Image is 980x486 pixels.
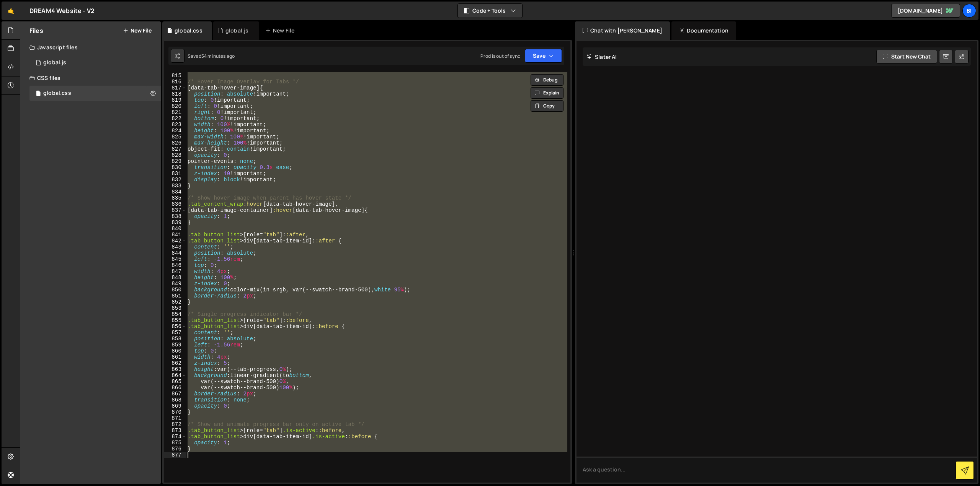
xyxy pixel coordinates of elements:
div: 835 [164,195,186,201]
div: 869 [164,403,186,409]
div: 858 [164,336,186,342]
div: Javascript files [20,40,161,55]
div: Documentation [671,21,736,40]
a: 🤙 [2,2,20,20]
div: Saved [188,53,235,59]
div: 874 [164,434,186,440]
div: 868 [164,397,186,403]
div: 840 [164,226,186,232]
div: 817 [164,85,186,91]
div: 877 [164,452,186,458]
div: 853 [164,305,186,311]
div: 850 [164,287,186,293]
div: 841 [164,232,186,238]
div: 870 [164,409,186,415]
button: New File [123,28,152,34]
div: 871 [164,415,186,421]
div: DREAM4 Website - V2 [29,6,95,15]
a: [DOMAIN_NAME] [891,4,960,18]
div: 825 [164,134,186,140]
div: global.js [225,27,248,34]
button: Save [525,49,562,63]
button: Start new chat [876,50,937,63]
div: 876 [164,446,186,452]
div: 821 [164,109,186,115]
div: 842 [164,238,186,244]
div: 859 [164,342,186,348]
div: 872 [164,421,186,427]
div: 823 [164,122,186,128]
div: 837 [164,207,186,213]
div: 862 [164,360,186,366]
div: CSS files [20,70,161,86]
div: Chat with [PERSON_NAME] [575,21,670,40]
div: 843 [164,244,186,250]
div: 849 [164,281,186,287]
div: 860 [164,348,186,354]
div: 844 [164,250,186,256]
div: 822 [164,115,186,122]
div: 864 [164,372,186,379]
div: 863 [164,366,186,372]
div: 836 [164,201,186,207]
div: 856 [164,323,186,330]
div: 855 [164,317,186,323]
div: 826 [164,140,186,146]
div: 845 [164,256,186,262]
div: 838 [164,213,186,219]
div: 861 [164,354,186,360]
div: 846 [164,262,186,268]
div: 816 [164,79,186,85]
div: 818 [164,91,186,97]
div: Prod is out of sync [480,53,520,59]
div: New File [265,27,297,34]
div: 17250/47734.js [29,55,161,70]
h2: Slater AI [586,53,617,60]
div: global.css [175,27,203,34]
div: 832 [164,177,186,183]
div: 828 [164,152,186,158]
button: Copy [531,100,563,112]
div: global.css [43,90,71,97]
button: Explain [531,87,563,99]
div: 833 [164,183,186,189]
div: 865 [164,379,186,385]
div: 819 [164,97,186,103]
div: 848 [164,275,186,281]
div: 857 [164,330,186,336]
div: 839 [164,219,186,226]
div: 867 [164,391,186,397]
h2: Files [29,26,43,35]
div: 54 minutes ago [201,53,235,59]
a: Bi [962,4,976,18]
div: 834 [164,189,186,195]
div: 851 [164,293,186,299]
div: 852 [164,299,186,305]
div: 866 [164,385,186,391]
div: 875 [164,440,186,446]
button: Debug [531,74,563,86]
div: 873 [164,427,186,434]
div: global.js [43,59,66,66]
div: 829 [164,158,186,164]
button: Code + Tools [458,4,522,18]
div: 831 [164,171,186,177]
div: 815 [164,73,186,79]
div: 847 [164,268,186,275]
div: 824 [164,128,186,134]
div: 854 [164,311,186,317]
div: 830 [164,164,186,171]
div: 827 [164,146,186,152]
div: 820 [164,103,186,109]
div: 17250/47735.css [29,86,163,101]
